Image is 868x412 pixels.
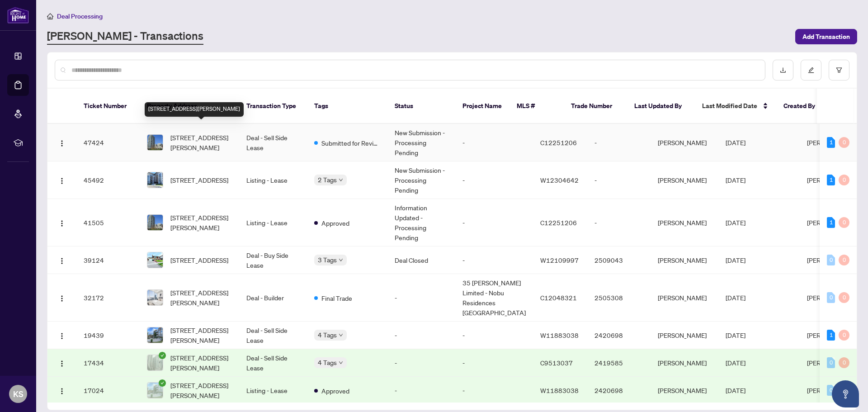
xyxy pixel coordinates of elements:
button: Logo [55,253,69,267]
span: [STREET_ADDRESS][PERSON_NAME] [170,133,232,152]
img: thumbnail-img [147,135,163,150]
td: 45492 [76,161,140,199]
span: download [780,67,786,73]
span: [PERSON_NAME] [807,294,856,302]
button: Logo [55,328,69,342]
td: 17434 [76,349,140,377]
span: [DATE] [726,138,745,147]
td: - [587,124,651,161]
td: 19439 [76,322,140,349]
button: Logo [55,173,69,187]
span: [DATE] [726,294,745,302]
div: 1 [827,217,835,228]
span: Approved [321,218,349,228]
span: filter [836,67,842,73]
img: thumbnail-img [147,355,163,370]
span: down [339,333,343,337]
td: 47424 [76,124,140,161]
span: Deal Processing [57,12,103,20]
span: [PERSON_NAME] [807,176,856,184]
td: [PERSON_NAME] [651,161,718,199]
td: [PERSON_NAME] [651,377,718,404]
div: 0 [839,217,849,228]
td: Deal - Sell Side Lease [239,349,307,377]
td: Deal - Sell Side Lease [239,322,307,349]
td: - [455,161,533,199]
td: 39124 [76,246,140,274]
th: Transaction Type [239,89,307,124]
span: down [339,360,343,365]
td: Listing - Lease [239,199,307,246]
img: Logo [58,220,66,227]
div: 0 [827,385,835,396]
button: Logo [55,215,69,230]
td: [PERSON_NAME] [651,199,718,246]
td: Listing - Lease [239,161,307,199]
th: Last Modified Date [695,89,776,124]
span: 4 Tags [318,357,337,368]
th: Project Name [455,89,509,124]
div: 0 [839,175,849,185]
span: W12304642 [540,176,579,184]
span: down [339,258,343,262]
button: Open asap [832,380,859,407]
span: C12048321 [540,294,577,302]
td: New Submission - Processing Pending [387,161,455,199]
img: Logo [58,360,66,367]
span: [STREET_ADDRESS][PERSON_NAME] [170,353,232,373]
td: [PERSON_NAME] [651,322,718,349]
button: Add Transaction [795,29,857,44]
div: 1 [827,330,835,341]
div: 0 [827,292,835,303]
th: Created By [776,89,830,124]
img: Logo [58,295,66,302]
div: 0 [839,137,849,148]
td: - [587,199,651,246]
td: Information Updated - Processing Pending [387,199,455,246]
td: [PERSON_NAME] [651,349,718,377]
div: 0 [839,330,849,341]
span: [PERSON_NAME] [807,138,856,147]
td: - [455,322,533,349]
td: [PERSON_NAME] [651,274,718,322]
button: filter [829,60,849,81]
span: W11883038 [540,386,579,394]
span: C9513037 [540,359,573,367]
th: MLS # [509,89,564,124]
td: Deal - Sell Side Lease [239,124,307,161]
span: [STREET_ADDRESS][PERSON_NAME] [170,288,232,308]
span: check-circle [159,379,166,387]
button: Logo [55,355,69,370]
div: 0 [839,357,849,368]
span: [DATE] [726,256,745,264]
td: 2509043 [587,246,651,274]
span: [STREET_ADDRESS][PERSON_NAME] [170,380,232,400]
div: 1 [827,175,835,185]
span: 2 Tags [318,175,337,185]
td: - [455,124,533,161]
td: 41505 [76,199,140,246]
span: W11883038 [540,331,579,339]
th: Property Address [140,89,239,124]
span: Approved [321,386,349,396]
td: 2420698 [587,377,651,404]
button: Logo [55,383,69,398]
div: 1 [827,137,835,148]
span: [DATE] [726,331,745,339]
img: Logo [58,177,66,185]
span: [PERSON_NAME] [807,331,856,339]
td: - [387,349,455,377]
th: Trade Number [564,89,627,124]
img: thumbnail-img [147,383,163,398]
td: 2505308 [587,274,651,322]
th: Tags [307,89,387,124]
img: thumbnail-img [147,172,163,188]
img: Logo [58,257,66,265]
span: W12109997 [540,256,579,264]
img: Logo [58,388,66,395]
td: [PERSON_NAME] [651,124,718,161]
img: Logo [58,332,66,340]
td: - [387,274,455,322]
td: Deal - Builder [239,274,307,322]
span: Last Modified Date [702,101,757,111]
